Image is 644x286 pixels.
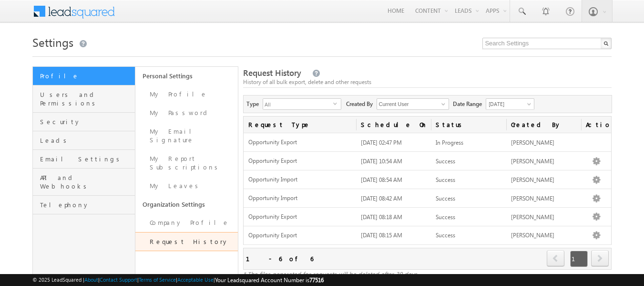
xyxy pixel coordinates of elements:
a: Company Profile [135,213,238,232]
span: Opportunity Import [248,176,351,184]
span: Type [246,98,263,108]
span: 1 [570,251,588,267]
a: About [84,276,98,283]
a: Request History [135,232,238,251]
a: My Report Subscriptions [135,149,238,177]
span: Security [40,117,133,126]
span: [DATE] 10:54 AM [361,158,402,165]
a: Terms of Service [139,276,176,283]
a: Profile [33,67,135,85]
span: * The files generated for requests will be deleted after 30 days. [243,270,419,278]
input: Search Settings [482,38,612,49]
span: Opportunity Import [248,194,351,202]
a: Show All Items [436,99,448,109]
div: History of all bulk export, delete and other requests [243,78,612,86]
span: [PERSON_NAME] [511,195,554,202]
span: [PERSON_NAME] [511,232,554,239]
span: [DATE] 08:42 AM [361,195,402,202]
a: Acceptable Use [177,276,214,283]
span: Users and Permissions [40,90,133,107]
span: Success [436,232,455,239]
span: Telephony [40,201,133,209]
a: My Email Signature [135,122,238,149]
div: 1 - 6 of 6 [246,253,313,264]
a: My Password [135,104,238,122]
a: Schedule On [356,117,431,133]
span: [DATE] 08:54 AM [361,176,402,183]
span: Email Settings [40,155,133,163]
span: Opportunity Export [248,213,351,221]
span: All [263,99,333,109]
a: Organization Settings [135,195,238,213]
span: Settings [32,34,73,50]
span: [DATE] 02:47 PM [361,139,402,146]
a: Security [33,113,135,131]
a: prev [547,251,565,266]
a: My Profile [135,85,238,104]
a: Status [431,117,506,133]
a: Created By [506,117,582,133]
span: Actions [581,117,611,133]
a: Telephony [33,196,135,214]
span: In Progress [436,139,463,146]
input: Type to Search [377,98,449,110]
span: Created By [346,98,377,108]
a: Email Settings [33,150,135,169]
a: Users and Permissions [33,85,135,113]
span: [PERSON_NAME] [511,213,554,221]
span: [DATE] [486,100,532,108]
span: © 2025 LeadSquared | | | | | [32,275,324,285]
span: [DATE] 08:15 AM [361,232,402,239]
span: [DATE] 08:18 AM [361,213,402,221]
a: API and Webhooks [33,169,135,196]
span: API and Webhooks [40,173,133,191]
span: [PERSON_NAME] [511,176,554,183]
span: Profile [40,72,133,80]
a: Contact Support [100,276,137,283]
span: Opportunity Export [248,232,351,240]
span: Success [436,213,455,221]
span: Success [436,176,455,183]
span: [PERSON_NAME] [511,139,554,146]
a: My Leaves [135,177,238,195]
a: Request Type [244,117,356,133]
span: Request History [243,67,301,78]
span: select [333,101,341,106]
span: [PERSON_NAME] [511,158,554,165]
span: 77516 [309,276,324,284]
div: All [263,98,341,110]
span: Success [436,195,455,202]
a: Personal Settings [135,67,238,85]
span: Your Leadsquared Account Number is [215,276,324,284]
span: Success [436,158,455,165]
a: [DATE] [486,98,534,110]
span: prev [547,250,564,266]
span: Opportunity Export [248,157,351,165]
span: next [591,250,609,266]
a: next [591,251,609,266]
span: Leads [40,136,133,145]
span: Opportunity Export [248,138,351,147]
span: Date Range [453,98,486,108]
